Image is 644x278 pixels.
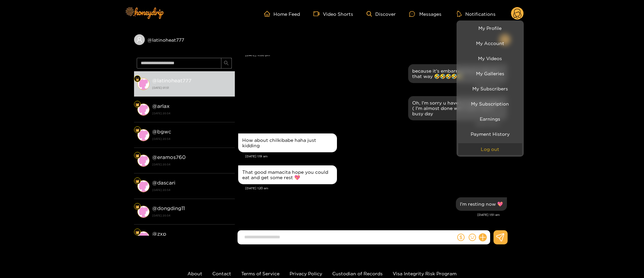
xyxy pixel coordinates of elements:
[458,143,522,155] button: Log out
[458,68,522,79] a: My Galleries
[458,98,522,110] a: My Subscription
[458,128,522,140] a: Payment History
[458,37,522,49] a: My Account
[458,113,522,125] a: Earnings
[458,83,522,94] a: My Subscribers
[458,22,522,34] a: My Profile
[458,52,522,64] a: My Videos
